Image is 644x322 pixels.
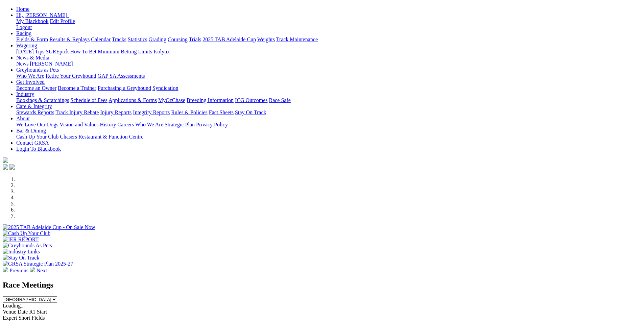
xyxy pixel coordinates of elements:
a: Retire Your Greyhound [46,73,96,79]
a: Hi, [PERSON_NAME] [16,12,69,18]
img: Cash Up Your Club [3,230,50,237]
a: Chasers Restaurant & Function Centre [60,134,143,140]
a: Tracks [112,36,126,42]
div: About [16,122,641,128]
a: Next [30,268,47,273]
a: My Blackbook [16,18,49,24]
img: IER REPORT [3,237,39,243]
a: Bookings & Scratchings [16,97,69,103]
a: Logout [16,24,32,30]
a: About [16,116,30,121]
a: Race Safe [269,97,290,103]
span: Previous [9,268,28,273]
a: Fields & Form [16,36,48,42]
div: Wagering [16,49,641,55]
a: Applications & Forms [109,97,157,103]
a: Vision and Values [59,122,98,127]
a: Weights [257,36,275,42]
a: Stay On Track [235,109,266,115]
span: Loading... [3,303,25,308]
a: Cash Up Your Club [16,134,58,140]
a: Minimum Betting Limits [98,49,152,54]
img: chevron-right-pager-white.svg [30,267,35,272]
img: twitter.svg [9,164,15,170]
a: 2025 TAB Adelaide Cup [202,36,256,42]
div: Industry [16,97,641,103]
a: Racing [16,30,31,36]
a: ICG Outcomes [235,97,267,103]
div: News & Media [16,61,641,67]
span: Hi, [PERSON_NAME] [16,12,67,18]
a: Coursing [168,36,188,42]
a: Who We Are [16,73,44,79]
a: Strategic Plan [165,122,195,127]
a: Login To Blackbook [16,146,61,152]
a: Fact Sheets [209,109,234,115]
a: Careers [117,122,134,127]
a: Syndication [152,85,178,91]
a: News [16,61,28,67]
h2: Race Meetings [3,280,641,290]
a: News & Media [16,55,49,60]
a: Become a Trainer [58,85,96,91]
a: Schedule of Fees [70,97,107,103]
a: Breeding Information [187,97,234,103]
a: Track Maintenance [276,36,318,42]
a: Get Involved [16,79,45,85]
a: GAP SA Assessments [98,73,145,79]
a: Bar & Dining [16,128,46,133]
a: History [100,122,116,127]
span: Fields [31,315,45,321]
a: Integrity Reports [133,109,170,115]
a: We Love Our Dogs [16,122,58,127]
img: Industry Links [3,249,40,255]
a: Track Injury Rebate [55,109,99,115]
div: Bar & Dining [16,134,641,140]
a: Care & Integrity [16,103,52,109]
a: MyOzChase [158,97,185,103]
a: Statistics [128,36,147,42]
span: R1 Start [29,309,47,315]
span: Expert [3,315,17,321]
a: Rules & Policies [171,109,208,115]
a: Who We Are [135,122,163,127]
img: facebook.svg [3,164,8,170]
img: logo-grsa-white.png [3,157,8,163]
span: Venue [3,309,16,315]
div: Racing [16,36,641,43]
a: [PERSON_NAME] [30,61,73,67]
img: Greyhounds As Pets [3,243,52,249]
a: Contact GRSA [16,140,49,146]
a: Trials [189,36,201,42]
a: Become an Owner [16,85,56,91]
a: Home [16,6,29,12]
a: Results & Replays [49,36,90,42]
a: Isolynx [153,49,170,54]
a: Purchasing a Greyhound [98,85,151,91]
div: Greyhounds as Pets [16,73,641,79]
div: Care & Integrity [16,109,641,116]
a: Edit Profile [50,18,75,24]
a: Previous [3,268,30,273]
a: [DATE] Tips [16,49,44,54]
img: GRSA Strategic Plan 2025-27 [3,261,73,267]
a: Wagering [16,43,37,48]
div: Get Involved [16,85,641,91]
a: Industry [16,91,34,97]
a: Injury Reports [100,109,132,115]
a: Privacy Policy [196,122,228,127]
a: Grading [149,36,166,42]
a: Stewards Reports [16,109,54,115]
a: SUREpick [46,49,69,54]
span: Short [19,315,30,321]
span: Next [37,268,47,273]
a: How To Bet [70,49,97,54]
div: Hi, [PERSON_NAME] [16,18,641,30]
a: Calendar [91,36,111,42]
img: chevron-left-pager-white.svg [3,267,8,272]
img: 2025 TAB Adelaide Cup - On Sale Now [3,224,95,230]
span: Date [18,309,28,315]
img: Stay On Track [3,255,39,261]
a: Greyhounds as Pets [16,67,59,73]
